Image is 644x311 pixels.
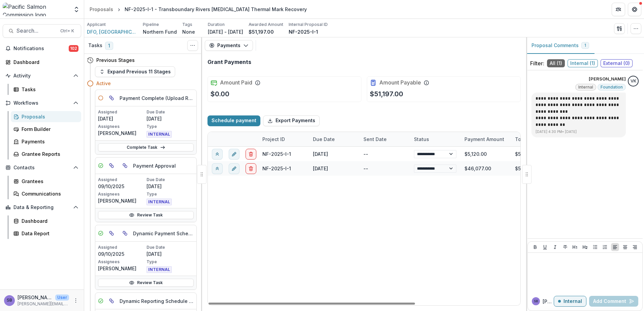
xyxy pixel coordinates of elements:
button: Open entity switcher [72,3,81,16]
button: Proposal Comments [526,37,594,54]
div: Due Date [309,132,359,146]
div: Sent Date [359,132,410,146]
button: View dependent tasks [120,160,130,171]
span: Notifications [13,46,69,51]
p: Northern Fund [143,28,177,35]
div: $51,197 [511,147,561,161]
p: 09/10/2025 [98,250,145,257]
a: Dashboard [11,215,81,227]
p: Internal Proposal ID [289,22,328,28]
div: Total Grant Amount [511,136,561,143]
button: Open Workflows [3,98,81,108]
button: Add Comment [589,296,638,307]
p: Assigned [98,109,145,115]
div: Total Grant Amount [511,132,561,146]
div: Tasks [22,86,76,93]
a: Data Report [11,228,81,239]
span: Data & Reporting [13,205,70,210]
button: Schedule payment [207,115,260,126]
button: Open Activity [3,70,81,81]
div: Dashboard [22,217,76,224]
p: Tags [182,22,192,28]
button: Toggle View Cancelled Tasks [187,40,198,51]
div: Status [410,136,433,143]
button: Internal [554,296,586,307]
span: INTERNAL [147,131,172,138]
h3: Tasks [88,43,102,48]
p: User [55,295,69,301]
span: 1 [105,42,113,50]
h4: Previous Stages [96,57,135,64]
div: Sent Date [359,136,391,143]
div: NF-2025-I-1 [262,150,291,158]
div: Victor Keong [631,79,636,83]
p: $0.00 [211,89,229,99]
p: Assigned [98,177,145,183]
button: Export Payments [263,115,320,126]
button: Bold [531,243,539,251]
div: Grantees [22,178,76,185]
span: Activity [13,73,70,79]
p: Internal [563,299,582,304]
a: Dashboard [3,57,81,68]
a: Communications [11,188,81,199]
span: External ( 0 ) [601,59,633,67]
div: Sascha Bendt [7,298,12,303]
h5: Payment Approval [133,162,176,169]
div: NF-2025-I-1 - Transboundary Rivers [MEDICAL_DATA] Thermal Mark Recovery [125,6,307,13]
div: Project ID [258,132,309,146]
div: $46,077.00 [460,161,511,176]
span: INTERNAL [147,266,172,273]
button: Open Data & Reporting [3,202,81,213]
div: Proposals [22,113,76,120]
img: Pacific Salmon Commission logo [3,3,69,16]
span: All ( 1 ) [547,59,565,67]
button: Underline [541,243,549,251]
p: [DATE] [147,115,194,122]
button: delete [246,163,256,174]
span: INTERNAL [147,199,172,205]
span: Internal ( 1 ) [568,59,598,67]
button: View linked parent [212,163,223,174]
h5: Payment Complete (Upload Remittance Advice) [120,95,194,102]
p: [DATE] 4:30 PM • [DATE] [536,129,622,134]
a: DFO, [GEOGRAPHIC_DATA] [87,28,137,35]
p: [DATE] [98,115,145,122]
button: Ordered List [601,243,609,251]
span: Foundation [601,85,623,90]
button: Notifications102 [3,43,81,54]
p: [PERSON_NAME] [98,197,145,204]
h2: Amount Payable [379,79,421,86]
div: Dashboard [13,59,76,66]
span: 1 [584,43,586,48]
button: Align Left [611,243,619,251]
p: Due Date [147,177,194,183]
button: Align Right [631,243,639,251]
p: Type [147,191,194,197]
div: Payment Amount [460,132,511,146]
a: Payments [11,136,81,147]
button: Get Help [628,3,641,16]
p: [PERSON_NAME] [98,130,145,137]
p: Pipeline [143,22,159,28]
p: [DATE] - [DATE] [208,28,243,35]
h5: Dynamic Payment Schedule (PSC) [133,230,194,237]
p: Assigned [98,244,145,250]
p: None [182,28,195,35]
p: Applicant [87,22,106,28]
p: [PERSON_NAME] [543,298,554,305]
button: Italicize [551,243,559,251]
a: Proposals [11,111,81,122]
p: Awarded Amount [249,22,283,28]
button: Heading 1 [571,243,579,251]
button: Payments [205,40,253,51]
div: $51,197 [511,161,561,176]
a: Grantee Reports [11,148,81,160]
button: delete [246,148,256,159]
h2: Grant Payments [207,59,251,65]
button: Search... [3,24,81,38]
button: More [72,297,80,305]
